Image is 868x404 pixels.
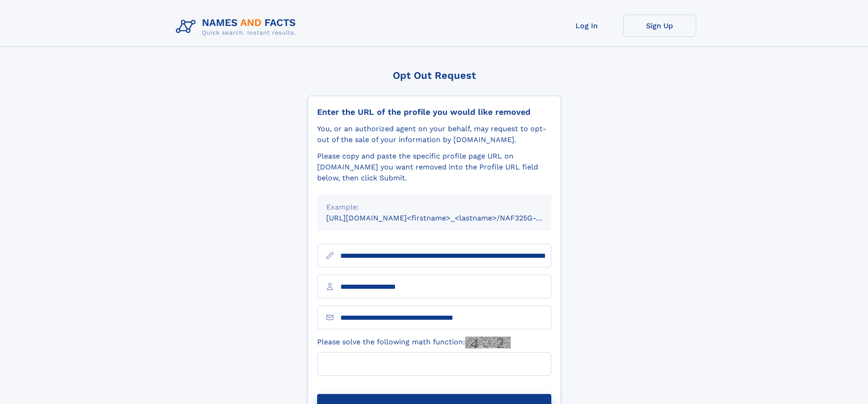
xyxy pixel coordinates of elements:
[308,70,561,81] div: Opt Out Request
[172,15,303,39] img: Logo Names and Facts
[326,202,542,213] div: Example:
[317,337,511,348] label: Please solve the following math function:
[623,15,696,37] a: Sign Up
[317,123,551,145] div: You, or an authorized agent on your behalf, may request to opt-out of the sale of your informatio...
[317,151,551,184] div: Please copy and paste the specific profile page URL on [DOMAIN_NAME] you want removed into the Pr...
[550,15,623,37] a: Log In
[317,107,551,117] div: Enter the URL of the profile you would like removed
[326,214,569,222] small: [URL][DOMAIN_NAME]<firstname>_<lastname>/NAF325G-xxxxxxxx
